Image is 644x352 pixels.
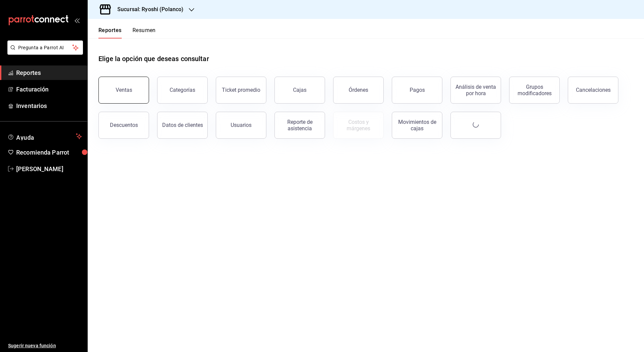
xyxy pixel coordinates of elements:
button: Ticket promedio [216,77,266,104]
span: Reportes [16,68,82,77]
button: Contrata inventarios para ver este reporte [333,112,384,139]
div: Cajas [293,86,307,94]
span: Ayuda [16,132,73,140]
button: Resumen [133,27,156,38]
span: Inventarios [16,101,82,110]
button: Pagos [392,77,442,104]
div: Órdenes [349,87,368,93]
div: Descuentos [110,122,138,128]
button: Usuarios [216,112,266,139]
div: Movimientos de cajas [396,119,438,132]
h3: Sucursal: Ryoshi (Polanco) [112,5,183,13]
button: Datos de clientes [157,112,208,139]
button: Movimientos de cajas [392,112,442,139]
div: Cancelaciones [576,87,611,93]
button: Reporte de asistencia [274,112,325,139]
div: Reporte de asistencia [279,119,321,132]
span: Pregunta a Parrot AI [18,44,72,51]
button: Pregunta a Parrot AI [7,40,83,55]
a: Pregunta a Parrot AI [5,49,83,56]
span: Sugerir nueva función [8,342,82,349]
h1: Elige la opción que deseas consultar [98,54,209,64]
div: Ventas [116,87,132,93]
div: Análisis de venta por hora [455,84,497,97]
div: Ticket promedio [222,87,260,93]
div: Categorías [170,87,195,93]
div: Pagos [410,87,425,93]
span: Facturación [16,85,82,94]
button: Ventas [98,77,149,104]
div: Datos de clientes [162,122,203,128]
div: Grupos modificadores [514,84,555,97]
button: Grupos modificadores [509,77,560,104]
button: Análisis de venta por hora [450,77,501,104]
button: Cancelaciones [568,77,618,104]
button: Órdenes [333,77,384,104]
button: open_drawer_menu [74,18,80,23]
button: Descuentos [98,112,149,139]
div: Usuarios [231,122,252,128]
span: [PERSON_NAME] [16,164,82,173]
button: Categorías [157,77,208,104]
button: Reportes [98,27,122,38]
a: Cajas [274,77,325,104]
div: Costos y márgenes [338,119,379,132]
span: Recomienda Parrot [16,148,82,157]
div: navigation tabs [98,27,156,38]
